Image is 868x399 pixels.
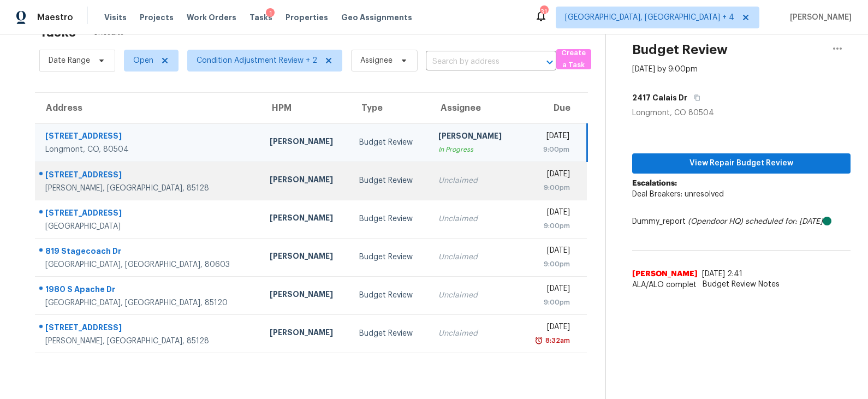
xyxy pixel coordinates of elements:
div: 8:32am [543,335,570,346]
div: [PERSON_NAME] [270,251,342,264]
div: Budget Review [359,213,420,224]
div: [DATE] [528,207,570,221]
div: [GEOGRAPHIC_DATA], [GEOGRAPHIC_DATA], 85120 [45,297,252,308]
h2: Budget Review [632,44,728,55]
div: [DATE] [528,321,570,335]
div: [STREET_ADDRESS] [45,169,252,183]
button: View Repair Budget Review [632,153,851,174]
i: (Opendoor HQ) [688,218,743,225]
span: Work Orders [187,12,236,23]
span: ALA/ALO completed. this is apartment [632,279,851,290]
div: 9:00pm [528,221,570,231]
b: Escalations: [632,180,677,187]
div: Dummy_report [632,216,851,227]
div: [DATE] by 9:00pm [632,64,698,75]
span: Budget Review Notes [696,279,786,290]
span: Properties [286,12,328,23]
div: 9:00pm [528,259,570,270]
span: Visits [104,12,127,23]
span: Maestro [37,12,73,23]
div: Unclaimed [438,175,510,186]
div: Budget Review [359,290,420,301]
div: [DATE] [528,130,569,144]
th: Type [350,93,429,123]
span: Create a Task [562,47,586,72]
h5: 2417 Calais Dr [632,92,687,103]
div: Budget Review [359,175,420,186]
span: Deal Breakers: unresolved [632,190,724,198]
div: [DATE] [528,283,570,297]
div: [GEOGRAPHIC_DATA] [45,221,252,232]
span: Date Range [49,55,90,66]
span: [GEOGRAPHIC_DATA], [GEOGRAPHIC_DATA] + 4 [565,12,734,23]
span: [DATE] 2:41 [702,270,742,278]
div: [STREET_ADDRESS] [45,207,252,221]
div: [PERSON_NAME], [GEOGRAPHIC_DATA], 85128 [45,183,252,194]
div: 9:00pm [528,144,569,155]
span: Assignee [360,55,393,66]
div: Budget Review [359,252,420,263]
div: [PERSON_NAME] [270,174,342,188]
div: [DATE] [528,169,570,182]
div: [STREET_ADDRESS] [45,130,252,144]
div: Unclaimed [438,252,510,263]
th: Assignee [430,93,519,123]
div: [PERSON_NAME] [270,327,342,341]
div: 819 Stagecoach Dr [45,246,252,259]
img: Overdue Alarm Icon [534,335,543,346]
button: Create a Task [556,49,591,69]
span: [PERSON_NAME] [632,269,698,279]
th: Due [519,93,587,123]
span: Tasks [249,14,272,21]
div: Longmont, CO, 80504 [45,144,252,155]
div: [PERSON_NAME] [270,136,342,150]
div: 31 [540,7,548,17]
span: Open [133,55,153,66]
div: Unclaimed [438,328,510,339]
span: View Repair Budget Review [641,157,842,170]
div: 1 [266,8,275,19]
div: [PERSON_NAME] [270,289,342,302]
div: Budget Review [359,328,420,339]
div: [GEOGRAPHIC_DATA], [GEOGRAPHIC_DATA], 80603 [45,259,252,270]
input: Search by address [426,53,526,70]
span: Projects [140,12,174,23]
div: [PERSON_NAME], [GEOGRAPHIC_DATA], 85128 [45,336,252,347]
span: Condition Adjustment Review + 2 [197,55,317,66]
div: [STREET_ADDRESS] [45,322,252,336]
h2: Tasks [39,27,76,38]
span: Geo Assignments [341,12,412,23]
div: [PERSON_NAME] [270,212,342,226]
div: Longmont, CO 80504 [632,108,851,118]
div: [PERSON_NAME] [438,130,510,144]
div: Budget Review [359,137,420,148]
div: 9:00pm [528,297,570,308]
div: Unclaimed [438,290,510,301]
div: 9:00pm [528,182,570,193]
button: Open [542,55,557,70]
th: Address [35,93,261,123]
div: In Progress [438,144,510,155]
div: 1980 S Apache Dr [45,284,252,297]
div: Unclaimed [438,213,510,224]
span: [PERSON_NAME] [786,12,852,23]
button: Copy Address [687,88,702,108]
div: [DATE] [528,245,570,259]
i: scheduled for: [DATE] [745,218,823,225]
th: HPM [261,93,350,123]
